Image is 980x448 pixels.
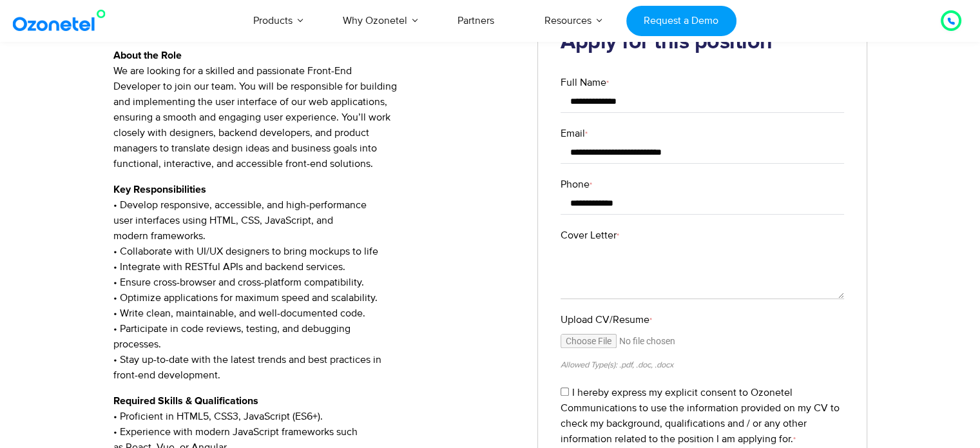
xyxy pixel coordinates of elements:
a: Request a Demo [626,6,736,36]
label: Cover Letter [561,228,844,243]
label: I hereby express my explicit consent to Ozonetel Communications to use the information provided o... [561,386,840,445]
strong: Key Responsibilities [113,184,206,195]
strong: Required Skills & Qualifications [113,396,258,406]
p: • Develop responsive, accessible, and high-performance user interfaces using HTML, CSS, JavaScrip... [113,182,519,383]
strong: About the Role [113,50,182,61]
label: Upload CV/Resume [561,312,844,327]
label: Full Name [561,75,844,90]
p: We are looking for a skilled and passionate Front-End Developer to join our team. You will be res... [113,48,519,171]
h2: Apply for this position [561,30,844,55]
label: Email [561,126,844,141]
small: Allowed Type(s): .pdf, .doc, .docx [561,360,673,370]
label: Phone [561,177,844,192]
